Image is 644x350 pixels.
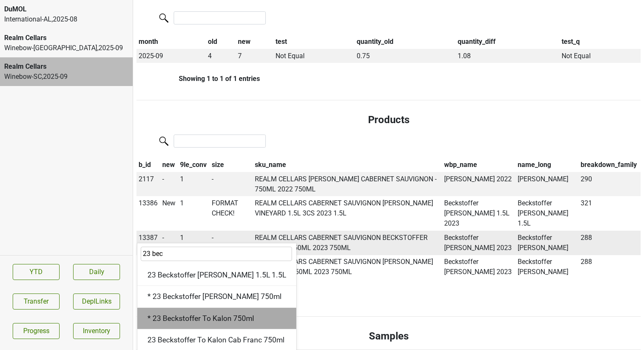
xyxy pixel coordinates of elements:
td: REALM CELLARS CABERNET SAUVIGNON BECKSTOFFER TOKALON - 750ML 2023 750ML [253,231,442,255]
td: 288 [579,231,641,255]
th: quantity_diff: activate to sort column ascending [456,35,560,49]
th: wbp_name: activate to sort column ascending [442,158,516,172]
th: b_id: activate to sort column descending [136,158,160,172]
td: Beckstoffer [PERSON_NAME] 1.5L [516,196,578,231]
td: Beckstoffer [PERSON_NAME] 1.5L 2023 [442,196,516,231]
div: DuMOL [4,4,128,14]
td: 1.08 [456,49,560,63]
td: REALM CELLARS [PERSON_NAME] CABERNET SAUVIGNON - 750ML 2022 750ML [253,172,442,197]
div: Winebow-[GEOGRAPHIC_DATA] , 2025 - 09 [4,43,128,53]
td: 321 [579,196,641,231]
th: quantity_old: activate to sort column ascending [355,35,456,49]
td: REALM CELLARS CABERNET SAUVIGNON [PERSON_NAME] VINEYARD - 750ML 2023 750ML [253,255,442,280]
h4: Products [143,114,634,126]
td: 2025-09 [136,49,206,63]
td: [PERSON_NAME] 2022 [442,172,516,197]
td: 288 [579,255,641,280]
td: - [160,231,178,255]
span: 2117 [139,175,154,183]
a: YTD [13,264,60,280]
th: month: activate to sort column descending [136,35,206,49]
th: old: activate to sort column ascending [206,35,236,49]
h4: Samples [143,330,634,342]
td: 1 [178,231,210,255]
td: 0.75 [355,49,456,63]
td: Beckstoffer [PERSON_NAME] [516,231,578,255]
th: 9le_conv: activate to sort column ascending [178,158,210,172]
button: Transfer [13,293,60,310]
a: Inventory [73,323,120,339]
td: 1 [178,196,210,231]
th: new: activate to sort column ascending [160,158,178,172]
td: Beckstoffer [PERSON_NAME] [516,255,578,280]
a: Daily [73,264,120,280]
button: DeplLinks [73,293,120,310]
div: 23 Beckstoffer [PERSON_NAME] 1.5L 1.5L [137,264,296,286]
td: Beckstoffer [PERSON_NAME] 2023 [442,231,516,255]
th: name_long: activate to sort column ascending [516,158,578,172]
div: * 23 Beckstoffer To Kalon 750ml [137,308,296,329]
div: Realm Cellars [4,62,128,72]
td: Not Equal [274,49,355,63]
td: 1 [178,172,210,197]
th: test_q: activate to sort column ascending [560,35,641,49]
td: - [160,172,178,197]
td: 7 [236,49,274,63]
td: Beckstoffer [PERSON_NAME] 2023 [442,255,516,280]
td: New [160,196,178,231]
div: International-AL , 2025 - 08 [4,14,128,24]
th: size: activate to sort column ascending [210,158,253,172]
span: 13387 [139,234,158,242]
a: Progress [13,323,60,339]
th: sku_name: activate to sort column ascending [253,158,442,172]
input: Search... [141,247,292,261]
td: 290 [579,172,641,197]
div: Realm Cellars [4,33,128,43]
td: - [210,231,253,255]
div: Showing 1 to 1 of 1 entries [136,75,260,83]
td: - [210,172,253,197]
div: Winebow-SC , 2025 - 09 [4,72,128,82]
span: 13386 [139,199,158,207]
td: [PERSON_NAME] [516,172,578,197]
div: * 23 Beckstoffer [PERSON_NAME] 750ml [137,286,296,307]
td: FORMAT CHECK! [210,196,253,231]
div: Showing 1 to 4 of 4 entries [136,291,260,299]
td: REALM CELLARS CABERNET SAUVIGNON [PERSON_NAME] VINEYARD 1.5L 3CS 2023 1.5L [253,196,442,231]
td: Not Equal [560,49,641,63]
th: new: activate to sort column ascending [236,35,274,49]
th: breakdown_family: activate to sort column ascending [579,158,641,172]
th: test: activate to sort column ascending [274,35,355,49]
td: 4 [206,49,236,63]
